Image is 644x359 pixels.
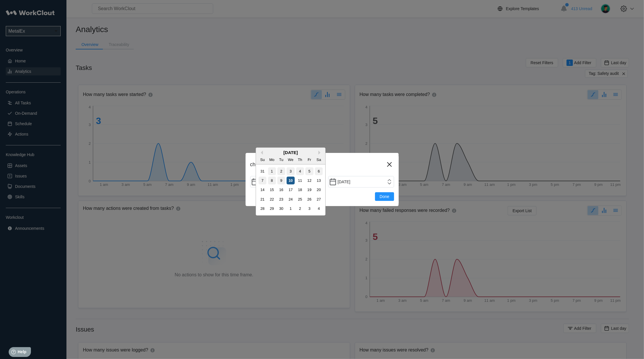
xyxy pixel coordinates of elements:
[305,195,313,203] div: Choose Friday, September 26th, 2025
[315,177,323,184] div: Choose Saturday, September 13th, 2025
[315,186,323,194] div: Choose Saturday, September 20th, 2025
[268,177,276,184] div: Choose Monday, September 8th, 2025
[315,167,323,175] div: Choose Saturday, September 6th, 2025
[268,156,276,164] div: Mo
[277,156,285,164] div: Tu
[277,167,285,175] div: Choose Tuesday, September 2nd, 2025
[287,205,294,212] div: Choose Wednesday, October 1st, 2025
[259,195,266,203] div: Choose Sunday, September 21st, 2025
[375,192,394,201] button: Done
[259,167,266,175] div: Choose Sunday, August 31st, 2025
[256,150,325,155] div: [DATE]
[315,156,323,164] div: Sa
[259,151,263,155] button: Previous Month
[296,195,304,203] div: Choose Thursday, September 25th, 2025
[287,156,294,164] div: We
[305,186,313,194] div: Choose Friday, September 19th, 2025
[259,205,266,212] div: Choose Sunday, September 28th, 2025
[259,177,266,184] div: Choose Sunday, September 7th, 2025
[287,177,294,184] div: Choose Wednesday, September 10th, 2025
[259,156,266,164] div: Su
[315,205,323,212] div: Choose Saturday, October 4th, 2025
[259,186,266,194] div: Choose Sunday, September 14th, 2025
[315,195,323,203] div: Choose Saturday, September 27th, 2025
[305,177,313,184] div: Choose Friday, September 12th, 2025
[296,186,304,194] div: Choose Thursday, September 18th, 2025
[277,195,285,203] div: Choose Tuesday, September 23rd, 2025
[318,151,322,155] button: Next Month
[296,205,304,212] div: Choose Thursday, October 2nd, 2025
[250,162,385,168] div: choose a date range
[287,186,294,194] div: Choose Wednesday, September 17th, 2025
[268,167,276,175] div: Not available Monday, September 1st, 2025
[277,177,285,184] div: Choose Tuesday, September 9th, 2025
[296,156,304,164] div: Th
[258,166,323,213] div: month 2025-09
[268,205,276,212] div: Choose Monday, September 29th, 2025
[305,156,313,164] div: Fr
[305,167,313,175] div: Choose Friday, September 5th, 2025
[277,186,285,194] div: Choose Tuesday, September 16th, 2025
[287,195,294,203] div: Choose Wednesday, September 24th, 2025
[328,176,394,188] input: End Date
[380,195,389,199] span: Done
[277,205,285,212] div: Choose Tuesday, September 30th, 2025
[305,205,313,212] div: Choose Friday, October 3rd, 2025
[268,195,276,203] div: Choose Monday, September 22nd, 2025
[268,186,276,194] div: Choose Monday, September 15th, 2025
[287,167,294,175] div: Choose Wednesday, September 3rd, 2025
[250,176,316,188] input: Start Date
[296,167,304,175] div: Choose Thursday, September 4th, 2025
[296,177,304,184] div: Choose Thursday, September 11th, 2025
